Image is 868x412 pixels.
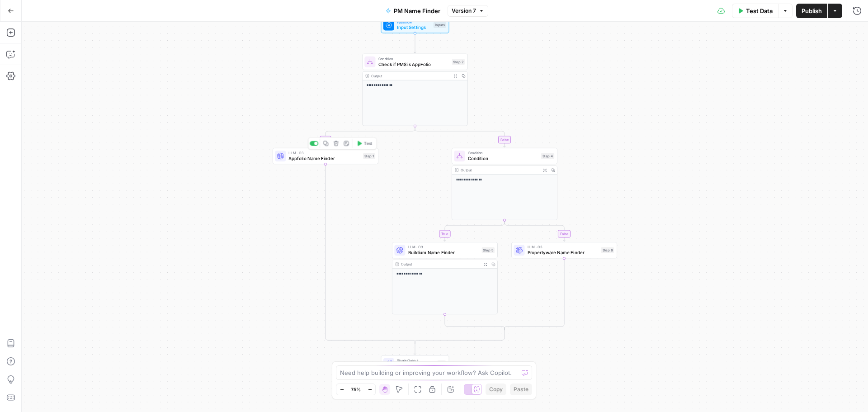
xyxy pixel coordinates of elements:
span: Condition [468,155,538,162]
g: Edge from step_4-conditional-end to step_2-conditional-end [415,328,505,344]
span: Test Data [746,6,773,15]
div: LLM · O3Appfolio Name FinderStep 1Test [273,148,378,164]
div: Step 5 [481,247,495,253]
g: Edge from step_4 to step_6 [505,220,565,242]
button: Paste [510,384,532,395]
div: Step 1 [363,153,375,159]
div: LLM · O3Propertyware Name FinderStep 6 [511,242,617,258]
span: Test [364,140,372,147]
div: Output [401,261,479,267]
span: PM Name Finder [394,6,440,15]
g: Edge from step_6 to step_4-conditional-end [505,258,564,330]
span: Condition [378,56,449,62]
button: Version 7 [448,5,488,17]
g: Edge from step_2-conditional-end to end [414,342,416,355]
button: PM Name Finder [380,4,446,18]
div: Output [461,167,538,173]
g: Edge from step_2 to step_4 [415,126,505,147]
span: Version 7 [452,7,476,15]
span: LLM · O3 [288,150,360,156]
button: Copy [486,384,506,395]
span: Condition [468,150,538,156]
div: Single OutputOutputEnd [362,355,468,372]
div: WorkflowInput SettingsInputs [362,17,468,33]
span: LLM · O3 [528,244,599,250]
div: Output [371,73,449,79]
g: Edge from step_4 to step_5 [444,220,505,242]
span: Input Settings [397,24,431,31]
button: Test Data [732,4,778,18]
span: Check if PMS is AppFolio [378,61,449,68]
g: Edge from step_1 to step_2-conditional-end [325,164,415,344]
div: Step 6 [601,247,614,253]
div: Step 4 [541,153,554,159]
g: Edge from step_5 to step_4-conditional-end [445,314,505,330]
span: Appfolio Name Finder [288,155,360,162]
span: Paste [514,385,528,393]
span: Buildium Name Finder [408,249,479,256]
span: LLM · O3 [408,244,479,250]
div: Inputs [434,22,446,28]
div: Step 2 [452,59,465,65]
div: End [437,360,446,367]
button: Test [354,139,375,148]
g: Edge from step_2 to step_1 [325,126,415,147]
span: Copy [489,385,503,393]
span: Workflow [397,19,431,25]
span: Propertyware Name Finder [528,249,599,256]
span: Single Output [397,358,434,363]
span: 75% [351,386,361,393]
span: Publish [802,6,822,15]
g: Edge from start to step_2 [414,33,416,53]
button: Publish [796,4,827,18]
